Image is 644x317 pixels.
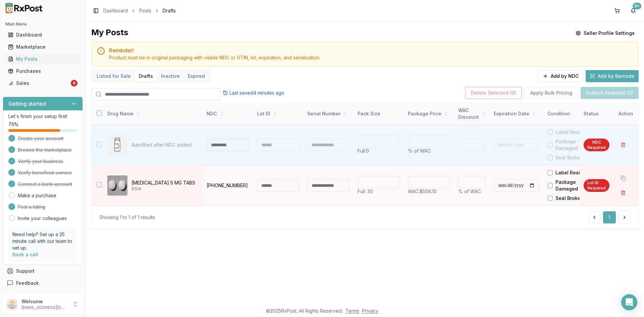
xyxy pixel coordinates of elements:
[8,56,77,62] div: My Posts
[3,265,83,277] button: Support
[71,80,77,87] div: 8
[5,41,80,53] a: Marketplace
[408,110,450,117] div: Package Price
[103,7,176,14] nav: breadcrumb
[358,148,369,154] span: Full: 0
[18,204,45,210] span: Post a listing
[613,103,639,125] th: Action
[5,65,80,77] a: Purchases
[603,211,616,223] button: 1
[91,27,128,39] div: My Posts
[555,138,594,152] label: Package Damaged
[18,192,56,199] a: Make a purchase
[555,195,584,202] label: Seal Broken
[3,30,83,40] button: Dashboard
[8,121,18,128] span: 75 %
[107,175,127,196] img: Aricept 5 MG TABS
[18,158,63,165] span: Verify your business
[584,179,609,192] div: Lot ID Required
[223,90,284,96] div: Last saved 4 minutes ago
[555,154,584,161] label: Seal Broken
[18,181,72,188] span: Connect a bank account
[8,44,77,50] div: Marketplace
[628,5,639,16] button: 9+
[8,100,46,108] h3: Getting started
[633,3,641,9] div: 9+
[109,48,633,53] h5: Reminder!
[18,215,67,222] a: Invite your colleagues
[157,71,184,82] button: Inactive
[207,182,249,189] p: [PHONE_NUMBER]
[107,110,197,117] div: Drug Name
[8,80,69,87] div: Sales
[354,103,404,125] th: Pack Size
[586,70,639,82] button: Add by Barcode
[617,139,629,151] button: Delete
[12,252,38,257] a: Book a call
[21,298,68,305] p: Welcome
[408,148,431,154] span: % of WAC
[584,139,609,151] div: NDC Required
[5,29,80,41] a: Dashboard
[621,294,637,310] div: Open Intercom Messenger
[184,71,209,82] button: Expired
[572,27,639,39] button: Seller Profile Settings
[99,214,155,221] div: Showing 1 to 1 of 1 results
[458,189,481,194] span: % of WAC
[5,77,80,89] a: Sales8
[207,110,249,117] div: NDC
[555,169,589,176] label: Label Residue
[3,3,46,13] img: RxPost Logo
[163,7,176,14] span: Drafts
[12,231,73,251] p: Need help? Set up a 25 minute call with our team to set up.
[345,308,359,314] a: Terms
[257,110,299,117] div: Lot ID
[408,189,437,194] span: WAC: $506.10
[18,135,63,142] span: Create your account
[131,142,197,148] p: Autofilled after NDC added
[131,179,197,186] p: [MEDICAL_DATA] 5 MG TABS
[555,179,594,192] label: Package Damaged
[21,305,68,310] p: [EMAIL_ADDRESS][DOMAIN_NAME]
[16,280,39,286] span: Feedback
[617,172,629,184] button: Duplicate
[139,7,151,14] a: Posts
[494,110,539,117] div: Expiration Date
[307,110,350,117] div: Serial Number
[3,54,83,64] button: My Posts
[580,103,613,125] th: Status
[8,68,77,74] div: Purchases
[103,7,128,14] a: Dashboard
[362,308,378,314] a: Privacy
[3,78,83,89] button: Sales8
[93,71,135,82] button: Listed for Sale
[7,299,17,310] img: User avatar
[8,32,77,38] div: Dashboard
[5,21,80,27] h2: Main Menu
[358,189,373,194] span: Full: 30
[3,277,83,289] button: Feedback
[8,113,77,120] p: Let's finish your setup first!
[3,66,83,76] button: Purchases
[543,103,594,125] th: Condition
[109,54,633,61] div: Product must be in original packaging with visible NDC or GTIN, lot, expiration, and serialization.
[18,147,72,153] span: Browse the marketplace
[135,71,157,82] button: Drafts
[18,169,72,176] span: Verify beneficial owners
[3,42,83,52] button: Marketplace
[617,187,629,199] button: Delete
[107,135,127,155] img: Drug Image
[131,186,197,192] p: EISAI
[5,53,80,65] a: My Posts
[555,129,589,136] label: Label Residue
[538,70,583,82] button: Add by NDC
[458,107,486,120] div: WAC Discount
